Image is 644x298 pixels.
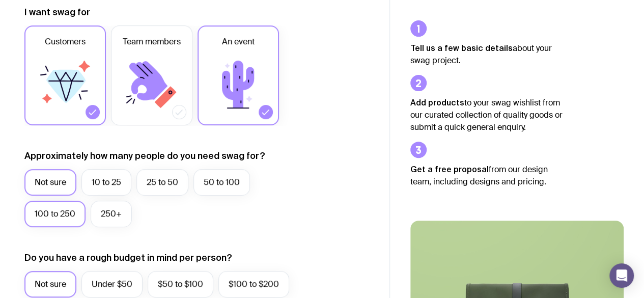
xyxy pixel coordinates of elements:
span: Customers [45,36,86,48]
label: 10 to 25 [81,169,131,196]
strong: Tell us a few basic details [410,43,513,52]
label: 50 to 100 [193,169,250,196]
label: $100 to $200 [218,271,289,297]
label: Do you have a rough budget in mind per person? [24,252,232,264]
label: Not sure [24,271,76,297]
label: $50 to $100 [148,271,213,297]
label: 100 to 250 [24,201,86,227]
label: Not sure [24,169,76,196]
label: 25 to 50 [136,169,188,196]
div: Open Intercom Messenger [609,263,634,288]
label: 250+ [91,201,132,227]
span: An event [222,36,255,48]
label: Approximately how many people do you need swag for? [24,150,265,162]
label: I want swag for [24,6,90,18]
label: Under $50 [81,271,143,297]
strong: Add products [410,98,464,107]
p: about your swag project. [410,42,563,67]
p: from our design team, including designs and pricing. [410,163,563,188]
span: Team members [123,36,181,48]
p: to your swag wishlist from our curated collection of quality goods or submit a quick general enqu... [410,96,563,133]
strong: Get a free proposal [410,165,489,174]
